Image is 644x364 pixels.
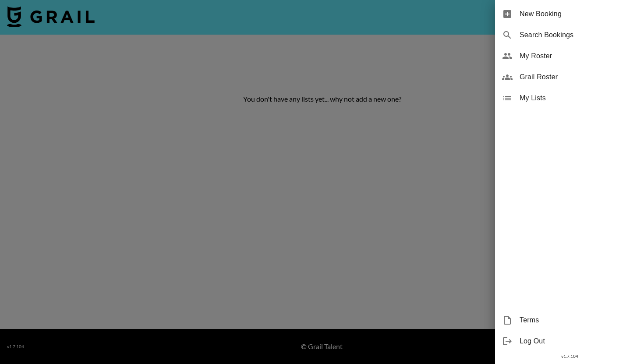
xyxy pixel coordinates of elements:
span: Terms [520,315,637,325]
span: Log Out [520,336,637,346]
span: My Lists [520,93,637,103]
div: Search Bookings [495,25,644,46]
span: Search Bookings [520,30,637,40]
div: Terms [495,310,644,331]
div: Grail Roster [495,67,644,88]
span: My Roster [520,51,637,61]
div: v 1.7.104 [495,352,644,361]
div: Log Out [495,331,644,352]
span: New Booking [520,9,637,19]
span: Grail Roster [520,72,637,82]
div: New Booking [495,4,644,25]
div: My Lists [495,88,644,109]
div: My Roster [495,46,644,67]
